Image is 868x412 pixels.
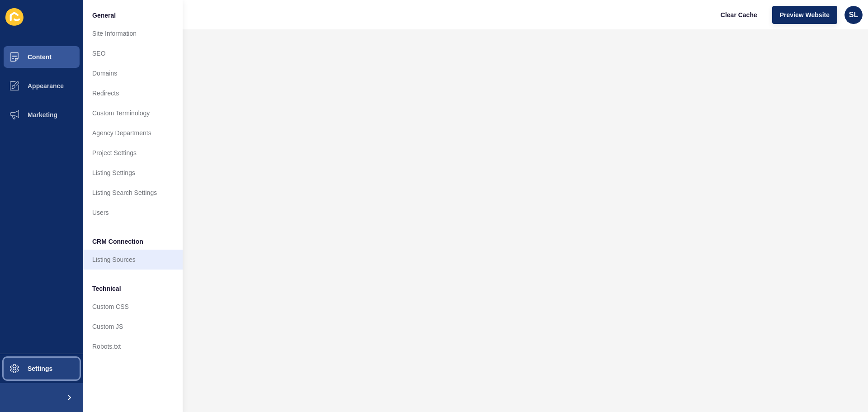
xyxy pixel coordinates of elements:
button: Preview Website [772,6,837,24]
a: Redirects [83,83,183,103]
a: Users [83,203,183,223]
a: SEO [83,43,183,63]
a: Site Information [83,24,183,43]
button: Clear Cache [713,6,765,24]
span: Technical [92,284,121,293]
a: Robots.txt [83,336,183,356]
a: Listing Search Settings [83,183,183,203]
a: Listing Settings [83,163,183,183]
a: Custom Terminology [83,103,183,123]
a: Project Settings [83,143,183,163]
span: SL [849,10,858,19]
a: Custom CSS [83,297,183,317]
span: General [92,11,116,20]
span: Clear Cache [721,10,757,19]
a: Agency Departments [83,123,183,143]
a: Domains [83,63,183,83]
a: Listing Sources [83,250,183,270]
a: Custom JS [83,317,183,336]
span: Preview Website [780,10,830,19]
span: CRM Connection [92,237,143,246]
